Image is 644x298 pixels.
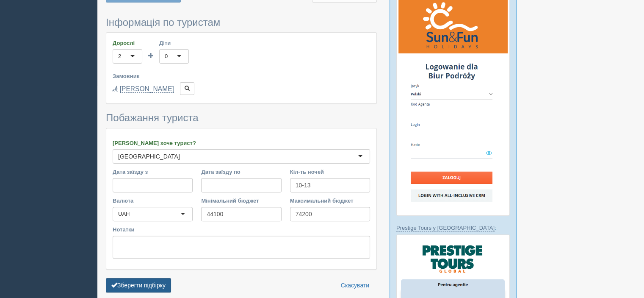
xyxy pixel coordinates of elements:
[118,52,121,61] div: 2
[106,112,199,123] span: Побажання туриста
[396,224,510,232] p: :
[396,225,495,231] a: Prestige Tours у [GEOGRAPHIC_DATA]
[113,226,370,234] label: Нотатки
[165,52,168,61] div: 0
[201,168,281,176] label: Дата заїзду по
[201,197,281,205] label: Мінімальний бюджет
[120,85,174,93] a: [PERSON_NAME]
[113,139,370,147] label: [PERSON_NAME] хоче турист?
[113,72,370,80] label: Замовник
[335,278,375,292] a: Скасувати
[290,197,370,205] label: Максимальний бюджет
[106,278,171,292] button: Зберегти підбірку
[106,17,377,28] h3: Інформація по туристам
[290,178,370,192] input: 7-10 або 7,10,14
[113,168,193,176] label: Дата заїзду з
[118,210,130,218] div: UAH
[113,197,193,205] label: Валюта
[159,39,189,47] label: Діти
[290,168,370,176] label: Кіл-ть ночей
[113,39,142,47] label: Дорослі
[118,152,180,161] div: [GEOGRAPHIC_DATA]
